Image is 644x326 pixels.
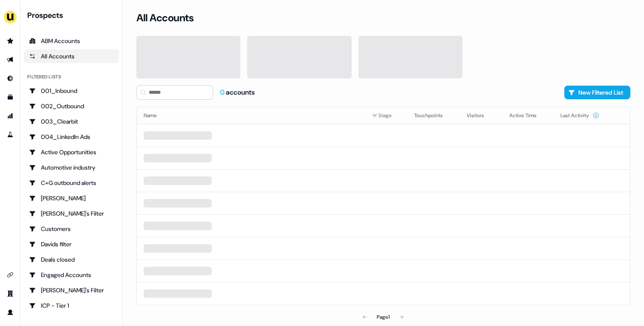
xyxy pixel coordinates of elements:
[24,253,119,266] a: Go to Deals closed
[29,133,114,141] div: 004_LinkedIn Ads
[29,148,114,156] div: Active Opportunities
[29,301,114,310] div: ICP - Tier 1
[24,115,119,128] a: Go to 003_Clearbit
[3,90,17,104] a: Go to templates
[24,191,119,205] a: Go to Charlotte Stone
[24,34,119,48] a: ABM Accounts
[3,72,17,85] a: Go to Inbound
[3,109,17,123] a: Go to attribution
[24,176,119,190] a: Go to C+G outbound alerts
[29,240,114,248] div: Davids filter
[560,108,599,123] button: Last Activity
[24,207,119,220] a: Go to Charlotte's Filter
[29,271,114,279] div: Engaged Accounts
[136,12,193,24] h3: All Accounts
[24,222,119,236] a: Go to Customers
[27,10,119,20] div: Prospects
[3,268,17,282] a: Go to integrations
[24,145,119,159] a: Go to Active Opportunities
[24,268,119,282] a: Go to Engaged Accounts
[29,255,114,264] div: Deals closed
[3,34,17,48] a: Go to prospects
[137,107,365,124] th: Name
[29,209,114,218] div: [PERSON_NAME]'s Filter
[372,111,401,120] div: Stage
[29,194,114,202] div: [PERSON_NAME]
[29,286,114,294] div: [PERSON_NAME]'s Filter
[27,73,61,81] div: Filtered lists
[509,108,547,123] button: Active Time
[29,117,114,126] div: 003_Clearbit
[414,108,453,123] button: Touchpoints
[24,161,119,174] a: Go to Automotive industry
[29,179,114,187] div: C+G outbound alerts
[564,86,630,99] button: New Filtered List
[24,283,119,297] a: Go to Geneviève's Filter
[24,299,119,312] a: Go to ICP - Tier 1
[24,130,119,144] a: Go to 004_LinkedIn Ads
[29,37,114,45] div: ABM Accounts
[377,313,390,321] div: Page 1
[3,53,17,66] a: Go to outbound experience
[220,88,255,97] div: accounts
[24,99,119,113] a: Go to 002_Outbound
[24,49,119,63] a: All accounts
[24,237,119,251] a: Go to Davids filter
[467,108,494,123] button: Visitors
[3,128,17,141] a: Go to experiments
[29,102,114,110] div: 002_Outbound
[29,87,114,95] div: 001_Inbound
[29,163,114,172] div: Automotive industry
[24,84,119,98] a: Go to 001_Inbound
[3,306,17,319] a: Go to profile
[29,225,114,233] div: Customers
[220,88,226,97] span: 0
[29,52,114,61] div: All Accounts
[3,287,17,300] a: Go to team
